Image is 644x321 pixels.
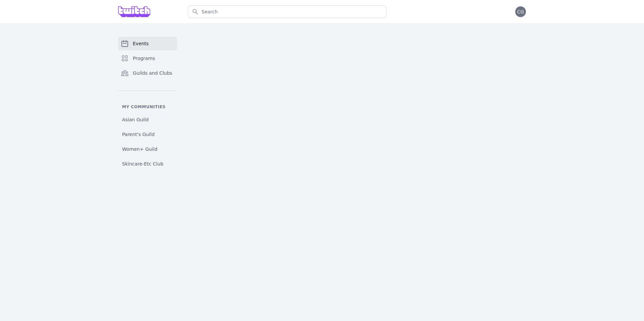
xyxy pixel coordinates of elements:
[118,66,177,80] a: Guilds and Clubs
[118,158,177,170] a: Skincare-Etc Club
[517,9,524,14] span: CG
[122,131,155,138] span: Parent's Guild
[188,5,386,18] input: Search
[118,104,177,110] p: My communities
[118,37,177,170] nav: Sidebar
[133,40,149,47] span: Events
[133,70,172,76] span: Guilds and Clubs
[118,143,177,155] a: Women+ Guild
[118,52,177,65] a: Programs
[122,116,149,123] span: Asian Guild
[118,114,177,126] a: Asian Guild
[122,146,157,152] span: Women+ Guild
[122,160,163,167] span: Skincare-Etc Club
[118,128,177,140] a: Parent's Guild
[515,6,526,17] button: CG
[118,37,177,50] a: Events
[118,6,150,17] img: Grove
[133,55,155,62] span: Programs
